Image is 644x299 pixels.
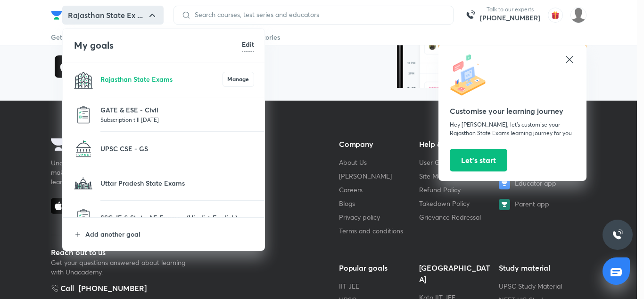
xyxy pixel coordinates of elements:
[74,139,93,158] img: UPSC CSE - GS
[74,208,93,227] img: SSC JE & State AE Exams - (Hindi + English)
[223,72,254,87] button: Manage
[100,178,254,188] p: Uttar Pradesh State Exams
[74,174,93,193] img: Uttar Pradesh State Exams
[100,144,254,154] p: UPSC CSE - GS
[74,38,242,52] h4: My goals
[85,229,254,239] p: Add another goal
[100,213,254,222] p: SSC JE & State AE Exams - (Hindi + English)
[100,105,254,115] p: GATE & ESE - Civil
[242,39,254,49] h6: Edit
[100,74,223,84] p: Rajasthan State Exams
[74,70,93,89] img: Rajasthan State Exams
[100,115,254,124] p: Subscription till [DATE]
[74,105,93,124] img: GATE & ESE - Civil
